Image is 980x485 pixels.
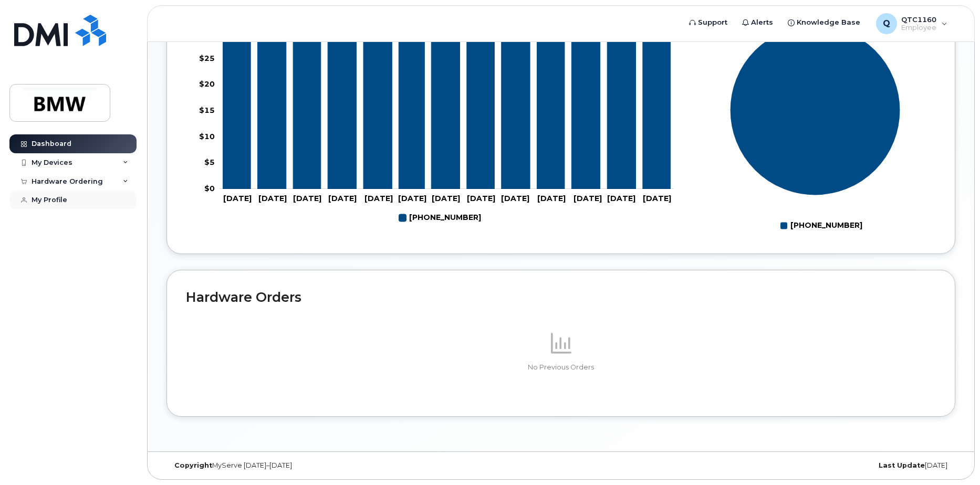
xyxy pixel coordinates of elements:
g: 864-501-6452 [399,209,481,227]
iframe: Messenger Launcher [934,439,972,477]
p: No Previous Orders [186,363,936,372]
tspan: [DATE] [432,194,460,203]
tspan: [DATE] [574,194,602,203]
tspan: $25 [199,53,215,62]
tspan: $10 [199,131,215,141]
tspan: [DATE] [643,194,671,203]
tspan: [DATE] [398,194,426,203]
tspan: $5 [204,157,215,167]
h2: Hardware Orders [186,289,936,305]
tspan: [DATE] [607,194,635,203]
tspan: [DATE] [258,194,287,203]
tspan: [DATE] [293,194,321,203]
tspan: [DATE] [501,194,529,203]
g: Chart [730,25,901,234]
tspan: $0 [204,184,215,193]
strong: Last Update [879,461,925,469]
span: Alerts [751,17,773,28]
tspan: $20 [199,79,215,89]
g: 864-501-6452 [223,26,671,189]
g: Series [730,25,901,195]
div: [DATE] [692,461,955,470]
a: Alerts [735,12,780,33]
a: Support [682,12,735,33]
tspan: $15 [199,106,215,115]
g: Legend [399,209,481,227]
span: Knowledge Base [797,17,860,28]
div: QTC1160 [869,13,955,34]
tspan: [DATE] [467,194,495,203]
span: QTC1160 [901,15,936,24]
tspan: [DATE] [537,194,566,203]
tspan: [DATE] [328,194,357,203]
strong: Copyright [174,461,212,469]
a: Knowledge Base [780,12,868,33]
tspan: [DATE] [364,194,393,203]
g: Chart [199,1,674,227]
span: Employee [901,24,936,32]
span: Q [883,17,890,30]
tspan: [DATE] [223,194,252,203]
g: Legend [780,217,862,235]
span: Support [698,17,727,28]
div: MyServe [DATE]–[DATE] [166,461,430,470]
